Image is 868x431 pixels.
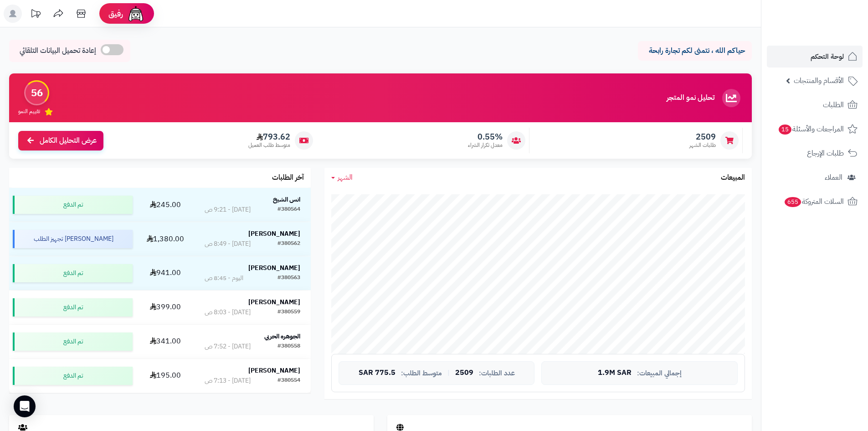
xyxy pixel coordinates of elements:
div: تم الدفع [13,264,133,282]
span: الأقسام والمنتجات [794,74,844,87]
span: 15 [779,125,791,135]
div: [DATE] - 9:21 ص [205,205,251,214]
td: 1,380.00 [136,222,194,256]
span: 0.55% [468,132,503,142]
span: تقييم النمو [18,108,40,115]
span: | [447,369,450,376]
strong: [PERSON_NAME] [248,263,300,273]
div: #380563 [277,274,300,283]
span: السلات المتروكة [784,195,844,208]
strong: [PERSON_NAME] [248,366,300,375]
div: #380564 [277,205,300,214]
div: تم الدفع [13,367,133,385]
div: تم الدفع [13,196,133,214]
span: العملاء [825,171,842,184]
img: logo-2.png [806,25,859,44]
h3: آخر الطلبات [272,174,304,182]
span: عرض التحليل الكامل [40,135,97,146]
span: معدل تكرار الشراء [468,141,503,149]
span: الطلبات [823,99,844,111]
span: المراجعات والأسئلة [778,123,844,135]
a: العملاء [767,166,863,188]
td: 195.00 [136,359,194,393]
strong: الجوهره الحربي [264,332,300,341]
a: عرض التحليل الكامل [18,131,103,151]
strong: انس الشيخ [273,195,300,204]
a: الطلبات [767,94,863,116]
h3: المبيعات [721,174,745,182]
td: 341.00 [136,325,194,358]
span: لوحة التحكم [811,50,844,63]
p: حياكم الله ، نتمنى لكم تجارة رابحة [645,46,745,56]
span: 2509 [455,369,473,377]
a: طلبات الإرجاع [767,142,863,164]
img: ai-face.png [127,5,145,23]
a: السلات المتروكة655 [767,191,863,213]
div: Open Intercom Messenger [14,395,36,417]
td: 941.00 [136,256,194,290]
a: الشهر [331,172,353,183]
span: 1.9M SAR [598,369,632,377]
div: [DATE] - 7:52 ص [205,342,251,351]
div: [DATE] - 8:49 ص [205,239,251,249]
a: تحديثات المنصة [24,5,47,25]
div: #380554 [277,376,300,385]
td: 245.00 [136,188,194,222]
div: [DATE] - 7:13 ص [205,376,251,385]
span: رفيق [108,8,123,19]
span: طلبات الإرجاع [807,147,844,160]
span: طلبات الشهر [689,141,716,149]
a: المراجعات والأسئلة15 [767,118,863,140]
span: إعادة تحميل البيانات التلقائي [20,46,96,56]
td: 399.00 [136,291,194,324]
span: عدد الطلبات: [479,369,515,377]
a: لوحة التحكم [767,46,863,68]
span: متوسط طلب العميل [248,141,290,149]
h3: تحليل نمو المتجر [667,94,714,102]
div: [DATE] - 8:03 ص [205,308,251,317]
span: متوسط الطلب: [401,369,442,377]
span: 775.5 SAR [359,369,395,377]
div: اليوم - 8:45 ص [205,274,243,283]
div: تم الدفع [13,298,133,317]
div: [PERSON_NAME] تجهيز الطلب [13,230,133,248]
span: 793.62 [248,132,290,142]
span: الشهر [338,172,353,183]
div: #380559 [277,308,300,317]
div: #380562 [277,239,300,249]
span: 655 [785,197,801,207]
span: إجمالي المبيعات: [637,369,682,377]
strong: [PERSON_NAME] [248,229,300,239]
span: 2509 [689,132,716,142]
div: تم الدفع [13,332,133,351]
div: #380558 [277,342,300,351]
strong: [PERSON_NAME] [248,297,300,307]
